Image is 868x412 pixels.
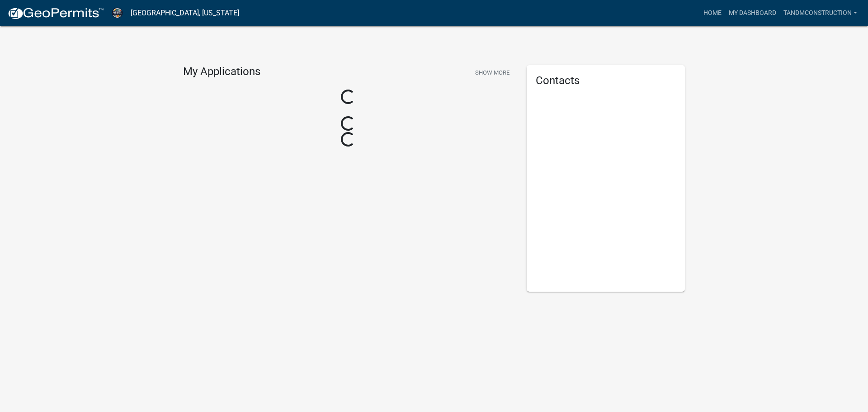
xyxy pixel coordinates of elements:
a: My Dashboard [725,5,780,22]
img: Warren County, Iowa [111,7,123,19]
button: Show More [472,65,513,80]
h5: Contacts [536,74,676,87]
h4: My Applications [183,65,260,79]
a: [GEOGRAPHIC_DATA], [US_STATE] [131,5,239,21]
a: tandmconstruction [780,5,861,22]
a: Home [700,5,725,22]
